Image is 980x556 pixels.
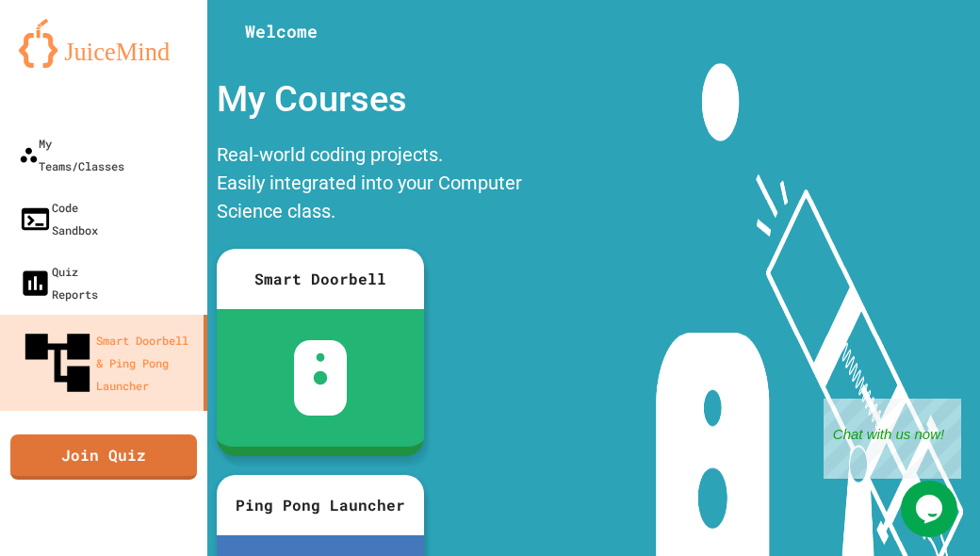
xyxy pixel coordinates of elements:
[217,475,424,535] div: Ping Pong Launcher
[217,249,424,309] div: Smart Doorbell
[901,481,961,537] iframe: chat widget
[19,260,98,305] div: Quiz Reports
[207,136,594,235] div: Real-world coding projects. Easily integrated into your Computer Science class.
[824,399,961,479] iframe: chat widget
[294,340,348,416] img: sdb-white.svg
[19,196,98,241] div: Code Sandbox
[19,132,124,177] div: My Teams/Classes
[10,434,197,480] a: Join Quiz
[19,19,188,68] img: logo-orange.svg
[207,63,594,136] div: My Courses
[19,324,196,401] div: Smart Doorbell & Ping Pong Launcher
